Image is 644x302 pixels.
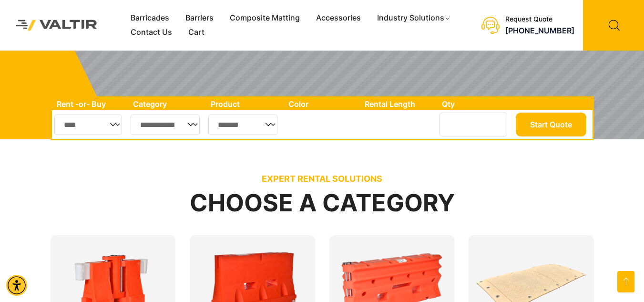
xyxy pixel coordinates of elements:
[52,98,128,110] th: Rent -or- Buy
[131,115,200,135] select: Single select
[360,98,437,110] th: Rental Length
[123,11,177,25] a: Barricades
[440,113,507,136] input: Number
[123,25,180,40] a: Contact Us
[7,11,106,40] img: Valtir Rentals
[54,115,123,135] select: Single select
[369,11,459,25] a: Industry Solutions
[177,11,222,25] a: Barriers
[308,11,369,25] a: Accessories
[505,15,574,23] div: Request Quote
[208,115,277,135] select: Single select
[128,98,206,110] th: Category
[222,11,308,25] a: Composite Matting
[6,275,27,296] div: Accessibility Menu
[505,26,574,35] a: call (888) 496-3625
[437,98,513,110] th: Qty
[51,174,594,184] p: EXPERT RENTAL SOLUTIONS
[284,98,360,110] th: Color
[206,98,284,110] th: Product
[180,25,213,40] a: Cart
[516,113,586,136] button: Start Quote
[51,190,594,216] h2: Choose a Category
[617,271,634,292] a: Open this option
